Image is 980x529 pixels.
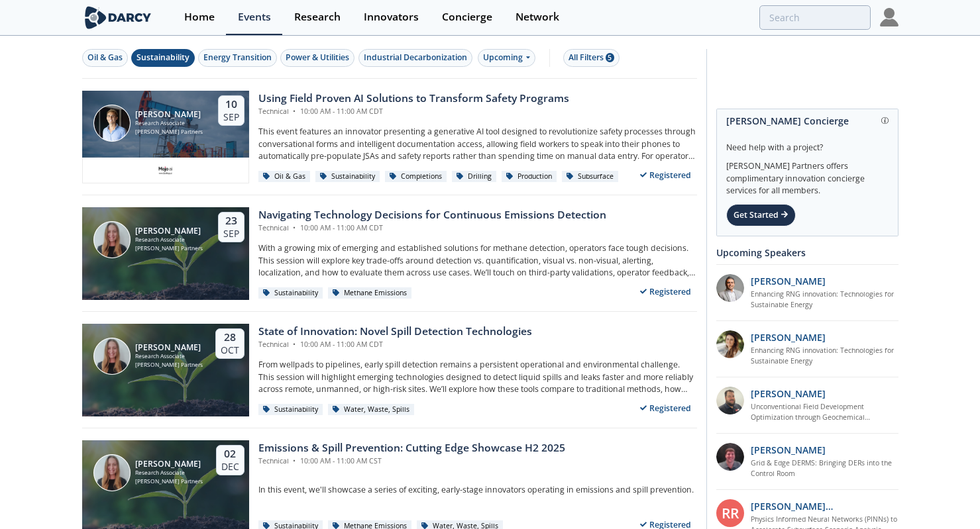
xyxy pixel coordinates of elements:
[258,207,606,223] div: Navigating Technology Decisions for Continuous Emissions Detection
[726,154,889,197] div: [PERSON_NAME] Partners offers complimentary innovation concierge services for all members.
[258,404,323,416] div: Sustainability
[135,244,203,253] div: [PERSON_NAME] Partners
[135,469,203,477] div: Research Associate
[751,499,898,513] p: [PERSON_NAME] [PERSON_NAME]
[751,330,826,344] p: [PERSON_NAME]
[82,49,128,67] button: Oil & Gas
[93,454,131,491] img: Camila Behar
[135,361,203,369] div: [PERSON_NAME] Partners
[258,324,532,340] div: State of Innovation: Novel Spill Detection Technologies
[751,346,898,367] a: Enhancing RNG innovation: Technologies for Sustainable Energy
[726,109,889,132] div: [PERSON_NAME] Concierge
[291,107,298,116] span: •
[751,458,898,479] a: Grid & Edge DERMS: Bringing DERs into the Control Room
[184,12,215,23] div: Home
[221,448,239,461] div: 02
[258,171,311,183] div: Oil & Gas
[258,107,569,117] div: Technical 10:00 AM - 11:00 AM CDT
[135,343,203,352] div: [PERSON_NAME]
[258,242,697,279] p: With a growing mix of emerging and established solutions for methane detection, operators face to...
[634,283,697,300] div: Registered
[135,236,203,244] div: Research Associate
[258,340,532,350] div: Technical 10:00 AM - 11:00 AM CDT
[258,484,697,496] p: In this event, we'll showcase a series of exciting, early-stage innovators operating in emissions...
[385,171,447,183] div: Completions
[634,400,697,416] div: Registered
[759,5,871,30] input: Advanced Search
[726,204,796,226] div: Get Started
[203,52,272,64] div: Energy Transition
[751,387,826,401] p: [PERSON_NAME]
[223,98,239,111] div: 10
[135,352,203,361] div: Research Associate
[223,111,239,123] div: Sep
[716,274,744,302] img: 1fdb2308-3d70-46db-bc64-f6eabefcce4d
[502,171,557,183] div: Production
[87,52,123,64] div: Oil & Gas
[93,338,131,375] img: Camila Behar
[258,126,697,162] p: This event features an innovator presenting a generative AI tool designed to revolutionize safety...
[280,49,354,67] button: Power & Utilities
[82,324,697,416] a: Camila Behar [PERSON_NAME] Research Associate [PERSON_NAME] Partners 28 Oct State of Innovation: ...
[221,344,239,356] div: Oct
[563,49,620,67] button: All Filters 5
[634,167,697,183] div: Registered
[452,171,497,183] div: Drilling
[157,162,174,178] img: c99e3ca0-ae72-4bf9-a710-a645b1189d83
[294,12,341,23] div: Research
[136,52,190,64] div: Sustainability
[258,287,323,299] div: Sustainability
[135,110,203,119] div: [PERSON_NAME]
[135,128,203,136] div: [PERSON_NAME] Partners
[751,289,898,311] a: Enhancing RNG innovation: Technologies for Sustainable Energy
[82,91,697,183] a: Juan Mayol [PERSON_NAME] Research Associate [PERSON_NAME] Partners 10 Sep Using Field Proven AI S...
[221,331,239,344] div: 28
[716,499,744,527] div: RR
[562,171,619,183] div: Subsurface
[569,52,614,64] div: All Filters
[716,330,744,358] img: 737ad19b-6c50-4cdf-92c7-29f5966a019e
[751,402,898,423] a: Unconventional Field Development Optimization through Geochemical Fingerprinting Technology
[751,274,826,288] p: [PERSON_NAME]
[364,12,419,23] div: Innovators
[880,8,898,26] img: Profile
[135,226,203,236] div: [PERSON_NAME]
[258,223,606,234] div: Technical 10:00 AM - 11:00 AM CDT
[258,440,565,456] div: Emissions & Spill Prevention: Cutting Edge Showcase H2 2025
[516,12,559,23] div: Network
[606,53,614,62] span: 5
[881,117,889,124] img: information.svg
[328,404,415,416] div: Water, Waste, Spills
[135,477,203,486] div: [PERSON_NAME] Partners
[221,461,239,473] div: Dec
[258,456,565,467] div: Technical 10:00 AM - 11:00 AM CST
[716,387,744,414] img: 2k2ez1SvSiOh3gKHmcgF
[82,6,154,29] img: logo-wide.svg
[131,49,195,67] button: Sustainability
[238,12,271,23] div: Events
[258,359,697,395] p: From wellpads to pipelines, early spill detection remains a persistent operational and environmen...
[726,132,889,154] div: Need help with a project?
[291,340,298,349] span: •
[442,12,492,23] div: Concierge
[291,223,298,232] span: •
[358,49,472,67] button: Industrial Decarbonization
[223,215,239,228] div: 23
[82,207,697,300] a: Camila Behar [PERSON_NAME] Research Associate [PERSON_NAME] Partners 23 Sep Navigating Technology...
[291,456,298,465] span: •
[751,443,826,457] p: [PERSON_NAME]
[315,171,380,183] div: Sustainability
[364,52,467,64] div: Industrial Decarbonization
[93,105,131,142] img: Juan Mayol
[286,52,349,64] div: Power & Utilities
[716,241,898,264] div: Upcoming Speakers
[135,459,203,469] div: [PERSON_NAME]
[716,443,744,471] img: accc9a8e-a9c1-4d58-ae37-132228efcf55
[328,287,412,299] div: Methane Emissions
[258,91,569,107] div: Using Field Proven AI Solutions to Transform Safety Programs
[478,49,535,67] div: Upcoming
[223,228,239,240] div: Sep
[135,119,203,128] div: Research Associate
[93,221,131,258] img: Camila Behar
[198,49,277,67] button: Energy Transition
